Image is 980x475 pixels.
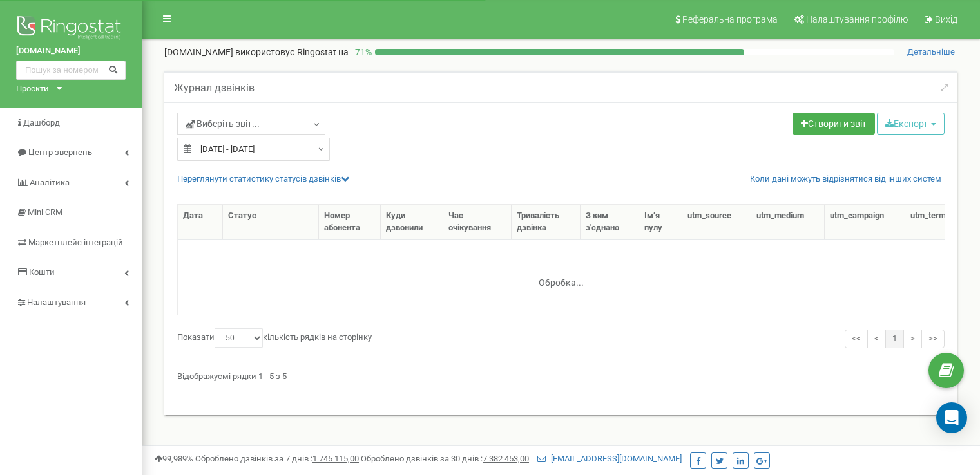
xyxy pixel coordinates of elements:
th: Ім‘я пулу [639,205,682,239]
label: Показати кількість рядків на сторінку [177,328,372,348]
span: Кошти [29,267,55,277]
th: Статус [223,205,319,239]
a: 1 [885,330,904,348]
span: Центр звернень [28,147,92,157]
u: 7 382 453,00 [483,454,529,463]
th: utm_mеdium [751,205,825,239]
span: Детальніше [907,47,955,57]
a: << [845,330,868,348]
a: < [867,330,886,348]
th: utm_tеrm [905,205,966,239]
p: 71 % [349,46,375,59]
u: 1 745 115,00 [312,454,359,463]
th: З ким з'єднано [581,205,639,239]
span: Реферальна програма [682,14,778,24]
span: Дашборд [23,118,60,127]
span: Mini CRM [28,207,62,217]
a: Переглянути статистику статусів дзвінків [177,174,349,183]
span: використовує Ringostat на [235,47,349,57]
span: Аналiтика [30,178,70,187]
span: Налаштування профілю [806,14,908,24]
div: Проєкти [16,83,49,95]
a: > [903,330,922,348]
div: Відображуємі рядки 1 - 5 з 5 [177,366,945,383]
th: Номер абонента [319,205,381,239]
p: [DOMAIN_NAME] [164,46,349,59]
span: Оброблено дзвінків за 30 днів : [361,454,529,463]
a: Коли дані можуть відрізнятися вiд інших систем [750,173,941,185]
span: Оброблено дзвінків за 7 днів : [195,454,359,463]
a: [DOMAIN_NAME] [16,45,126,57]
span: 99,989% [155,454,193,463]
input: Пошук за номером [16,61,126,80]
a: [EMAIL_ADDRESS][DOMAIN_NAME] [537,454,682,463]
img: Ringostat logo [16,13,126,45]
span: Маркетплейс інтеграцій [28,237,123,247]
span: Виберіть звіт... [186,117,260,130]
h5: Журнал дзвінків [174,82,255,94]
a: Виберіть звіт... [177,113,325,135]
th: Куди дзвонили [381,205,443,239]
th: Дата [178,205,223,239]
th: Час очікування [443,205,512,239]
div: Обробка... [481,267,642,286]
th: utm_cаmpaign [825,205,905,239]
th: Тривалість дзвінка [512,205,580,239]
div: Open Intercom Messenger [936,402,967,433]
span: Налаштування [27,297,86,307]
a: Створити звіт [793,113,875,135]
span: Вихід [935,14,957,24]
th: utm_sourcе [682,205,751,239]
a: >> [921,330,945,348]
button: Експорт [877,113,945,135]
select: Показатикількість рядків на сторінку [215,328,263,348]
